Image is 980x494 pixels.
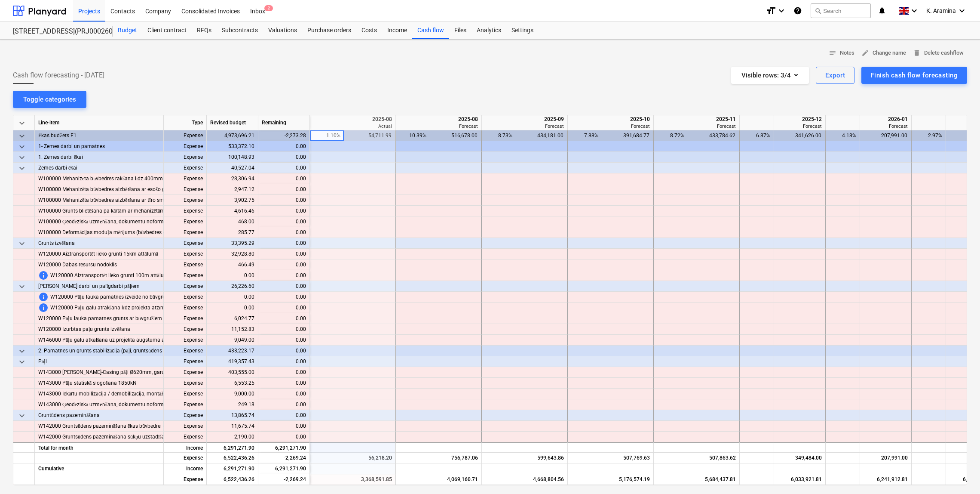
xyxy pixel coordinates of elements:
div: 0.00 [262,389,306,399]
span: W120000 Pāļu lauka pamatnes izveide no būvgružiem 250 mm biezumā [50,292,218,303]
div: 0.00 [262,324,306,335]
div: Expense [164,163,207,173]
span: W100000 Mehanizēta būvbedres aizbēršana ar esošo grunti, pēc betonēšanas un hidroizolācijas darbu... [38,184,349,195]
div: Expense [164,195,207,206]
div: 0.00 [262,421,306,432]
button: Finish cash flow forecasting [861,67,967,84]
a: Costs [356,22,382,39]
div: 0.00 [262,249,306,259]
div: Forecast [434,123,478,130]
div: 0.00 [207,303,258,313]
div: 33,395.29 [207,238,258,249]
div: 4.18% [829,130,856,141]
span: content_copy [263,391,270,398]
div: -2,269.24 [258,474,310,485]
div: 0.00 [262,184,306,195]
div: 0.00 [262,259,306,270]
div: 3,902.75 [207,195,258,206]
div: Income [164,442,207,453]
span: 2 [264,5,273,11]
span: content_copy [263,315,270,322]
div: 391,684.77 [606,130,649,141]
span: Grunts izvēšana [38,238,75,249]
div: 6,291,271.90 [207,442,258,453]
div: [STREET_ADDRESS](PRJ0002600) 2601946 [13,27,102,36]
span: W100000 Grunts blietēšana pa kārtām ar mehanizētām rokas blietēm pēc betonēšanas un hidroizolācij... [38,206,373,216]
span: This line-item cannot be forecasted before revised budget is updated [38,292,49,302]
div: -2,273.28 [258,130,310,141]
div: 4,668,804.56 [520,474,564,485]
span: W143000 Pāļu statiskā slogošana 1850kN [38,378,137,389]
div: 7.88% [571,130,598,141]
span: W143000 Iekārtu mobilizācija / demobilizācija, montāža, demontāža [38,389,194,399]
a: Valuations [263,22,302,39]
span: W143000 Ģeodēziskā uzmērīšana, dokumentu noformēšana [38,399,177,410]
a: Cash flow [412,22,449,39]
div: Forecast [520,123,564,130]
span: W146000 Pāļu galu atkalšana uz projekta augstuma atzīmēm, augstums 400mm, d450mm, tsk. būvgružu n... [38,335,328,346]
div: Remaining [258,115,310,130]
span: keyboard_arrow_down [17,131,27,141]
div: 6,024.77 [207,313,258,324]
div: Line-item [35,115,164,130]
div: 4,616.46 [207,206,258,216]
span: Cash flow forecasting - [DATE] [13,70,104,80]
div: 207,991.00 [864,130,907,141]
div: 6,291,271.90 [258,463,310,474]
div: 516,678.00 [434,130,478,141]
span: keyboard_arrow_down [17,411,27,421]
span: content_copy [263,401,270,408]
i: keyboard_arrow_down [909,6,919,16]
div: Expense [164,432,207,442]
div: Budget [113,22,142,39]
div: 28,306.94 [207,173,258,184]
i: format_size [766,6,776,16]
span: Zemes darbi ēkai [38,163,77,173]
div: 419,357.43 [207,356,258,367]
span: Change name [861,48,906,58]
div: 2025-08 [348,115,392,123]
div: Total for month [35,442,164,453]
span: Delete cashflow [913,48,964,58]
span: content_copy [263,251,270,258]
div: Expense [164,313,207,324]
div: 0.00 [258,163,310,173]
div: 6,291,271.90 [207,463,258,474]
a: Purchase orders [302,22,356,39]
div: 100,148.93 [207,152,258,163]
div: 13,865.74 [207,410,258,421]
div: Expense [164,130,207,141]
div: Expense [164,335,207,346]
span: keyboard_arrow_down [17,357,27,367]
span: content_copy [263,262,270,269]
div: Forecast [606,123,650,130]
span: W120000 Dabas resursu nodoklis [38,259,117,270]
span: content_copy [263,272,270,279]
div: Expense [164,303,207,313]
div: 433,223.17 [207,346,258,356]
span: keyboard_arrow_down [17,238,27,249]
span: content_copy [263,208,270,215]
div: 0.00 [207,292,258,303]
a: Client contract [142,22,192,39]
div: 0.00 [262,195,306,206]
span: content_copy [263,326,270,333]
div: 466.49 [207,259,258,270]
div: Expense [164,206,207,216]
div: 403,555.00 [207,367,258,378]
span: W100000 Deformācijas moduļa mērījums (būvbedres grunts pretestība) [38,227,205,238]
div: 0.00 [262,313,306,324]
div: Settings [506,22,539,39]
span: content_copy [263,423,270,430]
div: Forecast [778,123,822,130]
div: 1.10% [313,130,340,141]
span: keyboard_arrow_down [17,163,27,173]
div: 0.00 [258,356,310,367]
div: Expense [164,410,207,421]
span: W100000 Mehanizēta būvbedres aizbēršana ar tīro smilti (30%), pēc betonēšanas un hidroizolācijas ... [38,195,358,206]
div: 207,991.00 [864,453,908,463]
